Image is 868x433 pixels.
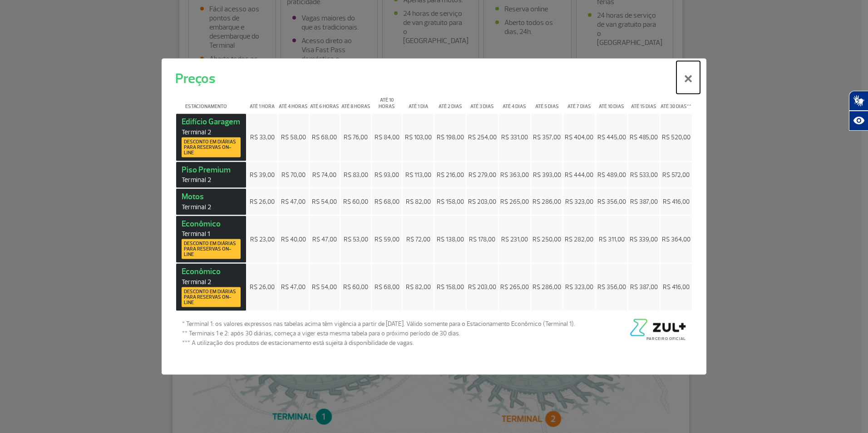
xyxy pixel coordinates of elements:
span: R$ 60,00 [343,198,368,206]
span: R$ 178,00 [469,235,495,243]
span: R$ 103,00 [405,133,432,141]
span: R$ 93,00 [375,171,399,178]
span: R$ 393,00 [533,171,561,178]
span: R$ 33,00 [250,133,275,141]
span: R$ 339,00 [630,235,658,243]
span: R$ 265,00 [500,283,529,291]
th: Até 1 hora [247,90,277,113]
span: R$ 26,00 [250,198,275,206]
span: R$ 82,00 [406,198,431,206]
th: Até 8 horas [340,90,371,113]
span: *** A utilização dos produtos de estacionamento está sujeita à disponibilidade de vagas. [182,338,575,347]
span: Desconto em diárias para reservas on-line [184,289,238,305]
span: Terminal 2 [182,202,241,211]
strong: Econômico [182,218,241,259]
th: Até 3 dias [467,90,498,113]
span: R$ 356,00 [597,283,626,291]
th: Até 15 dias [628,90,660,113]
span: Desconto em diárias para reservas on-line [184,241,238,257]
button: Close [676,61,700,94]
strong: Edifício Garagem [182,117,241,157]
span: R$ 113,00 [405,171,431,178]
span: R$ 39,00 [250,171,275,178]
button: Abrir recursos assistivos. [849,111,868,131]
span: * Terminal 1: os valores expressos nas tabelas acima têm vigência a partir de [DATE]. Válido some... [182,319,575,328]
th: Até 2 dias [434,90,465,113]
span: R$ 198,00 [437,133,464,141]
span: Parceiro Oficial [646,336,686,341]
span: R$ 84,00 [375,133,399,141]
span: Terminal 2 [182,277,241,286]
span: R$ 68,00 [375,283,399,291]
span: R$ 357,00 [533,133,561,141]
span: R$ 231,00 [501,235,528,243]
span: R$ 520,00 [662,133,690,141]
span: R$ 533,00 [630,171,658,178]
span: ** Terminais 1 e 2: após 30 diárias, começa a viger esta mesma tabela para o próximo período de 3... [182,328,575,338]
span: R$ 54,00 [312,198,337,206]
span: R$ 54,00 [312,283,337,291]
span: R$ 489,00 [597,171,626,178]
span: R$ 76,00 [344,133,368,141]
span: R$ 363,00 [500,171,529,178]
span: R$ 47,00 [312,235,337,243]
span: R$ 158,00 [437,283,464,291]
span: R$ 286,00 [533,283,561,291]
th: Estacionamento [176,90,246,113]
img: logo-zul-black.png [628,319,686,336]
div: Plugin de acessibilidade da Hand Talk. [849,91,868,131]
span: R$ 70,00 [281,171,306,178]
span: R$ 444,00 [565,171,593,178]
strong: Piso Premium [182,164,241,184]
span: R$ 323,00 [565,283,593,291]
span: R$ 74,00 [312,171,336,178]
span: R$ 23,00 [250,235,275,243]
span: Terminal 1 [182,230,241,238]
span: R$ 254,00 [468,133,497,141]
span: R$ 158,00 [437,198,464,206]
span: R$ 58,00 [281,133,306,141]
span: R$ 265,00 [500,198,529,206]
span: R$ 445,00 [597,133,626,141]
th: Até 10 dias [596,90,627,113]
th: Até 4 horas [278,90,309,113]
span: R$ 203,00 [468,198,496,206]
span: R$ 68,00 [375,198,399,206]
button: Abrir tradutor de língua de sinais. [849,91,868,111]
span: R$ 387,00 [630,198,658,206]
span: R$ 26,00 [250,283,275,291]
span: Desconto em diárias para reservas on-line [184,139,238,155]
span: R$ 82,00 [406,283,431,291]
th: Até 7 dias [563,90,595,113]
span: R$ 279,00 [469,171,496,178]
span: R$ 572,00 [662,171,690,178]
span: R$ 40,00 [281,235,306,243]
span: R$ 311,00 [599,235,625,243]
th: Até 6 horas [310,90,340,113]
h5: Preços [175,69,215,89]
span: R$ 416,00 [663,283,690,291]
th: Até 30 dias** [661,90,692,113]
span: R$ 387,00 [630,283,658,291]
strong: Motos [182,192,241,212]
th: Até 1 dia [403,90,434,113]
span: R$ 416,00 [663,198,690,206]
span: R$ 331,00 [501,133,528,141]
span: R$ 138,00 [437,235,464,243]
span: R$ 364,00 [662,235,690,243]
span: R$ 356,00 [597,198,626,206]
th: Até 4 dias [499,90,530,113]
th: Até 5 dias [531,90,562,113]
span: R$ 216,00 [437,171,464,178]
span: R$ 60,00 [343,283,368,291]
span: R$ 203,00 [468,283,496,291]
span: R$ 47,00 [281,283,306,291]
strong: Econômico [182,266,241,307]
span: R$ 47,00 [281,198,306,206]
span: R$ 485,00 [630,133,658,141]
span: R$ 83,00 [344,171,368,178]
span: R$ 404,00 [565,133,593,141]
span: R$ 323,00 [565,198,593,206]
span: R$ 250,00 [533,235,561,243]
span: R$ 53,00 [344,235,368,243]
